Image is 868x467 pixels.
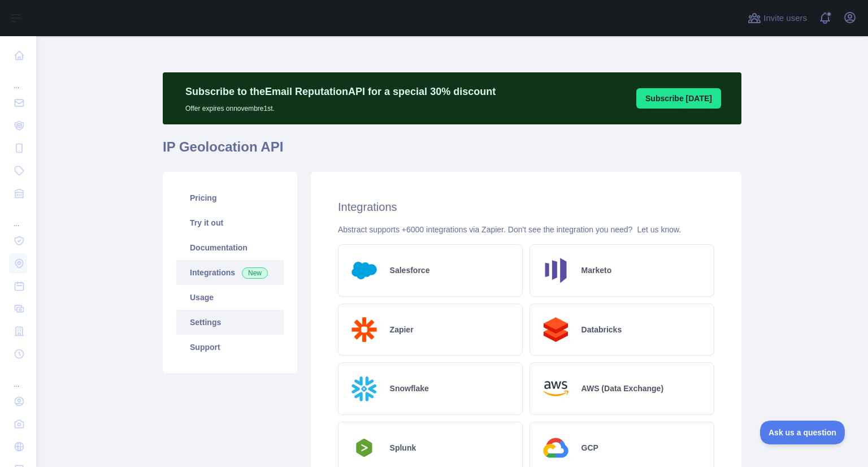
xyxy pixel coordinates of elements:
[348,435,381,460] img: Logo
[185,100,496,113] p: Offer expires on novembre 1st.
[581,442,598,453] h2: GCP
[9,206,27,228] div: ...
[176,310,284,335] a: Settings
[338,224,714,235] div: Abstract supports +6000 integrations via Zapier. Don't see the integration you need?
[9,366,27,389] div: ...
[539,254,572,287] img: Logo
[581,324,622,335] h2: Databricks
[176,235,284,260] a: Documentation
[539,431,572,465] img: Logo
[636,88,721,109] button: Subscribe [DATE]
[390,442,416,453] h2: Splunk
[390,265,430,276] h2: Salesforce
[390,324,414,335] h2: Zapier
[176,285,284,310] a: Usage
[581,265,612,276] h2: Marketo
[185,84,496,100] p: Subscribe to the Email Reputation API for a special 30 % discount
[390,383,429,394] h2: Snowflake
[760,421,845,444] iframe: Toggle Customer Support
[637,224,681,235] button: Let us know.
[581,383,663,394] h2: AWS (Data Exchange)
[348,254,381,287] img: Logo
[176,335,284,360] a: Support
[176,210,284,235] a: Try it out
[9,68,27,90] div: ...
[338,199,714,215] h2: Integrations
[745,9,809,27] button: Invite users
[348,313,381,347] img: Logo
[242,267,268,279] span: New
[348,372,381,405] img: Logo
[176,185,284,210] a: Pricing
[539,313,572,347] img: Logo
[539,372,572,405] img: Logo
[176,260,284,285] a: Integrations New
[163,138,741,165] h1: IP Geolocation API
[763,12,807,25] span: Invite users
